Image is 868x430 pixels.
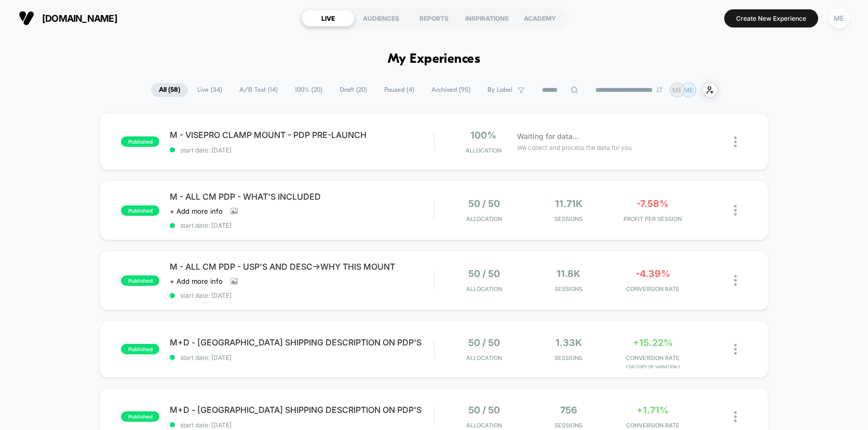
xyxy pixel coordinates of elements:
[529,285,608,293] span: Sessions
[408,10,460,26] div: REPORTS
[613,215,692,223] span: PROFIT PER SESSION
[466,215,502,223] span: Allocation
[684,86,693,94] p: ME
[555,198,582,209] span: 11.71k
[151,83,188,97] span: All ( 58 )
[557,268,580,279] span: 11.8k
[468,405,500,415] span: 50 / 50
[529,354,608,362] span: Sessions
[189,83,230,97] span: Live ( 34 )
[613,422,692,429] span: CONVERSION RATE
[734,205,737,216] img: close
[302,10,355,26] div: LIVE
[466,147,501,154] span: Allocation
[42,13,117,24] span: [DOMAIN_NAME]
[460,10,513,26] div: INSPIRATIONS
[560,405,577,415] span: 756
[468,268,500,279] span: 50 / 50
[287,83,330,97] span: 100% ( 20 )
[466,354,502,362] span: Allocation
[613,354,692,362] span: CONVERSION RATE
[170,405,433,415] span: M+D - [GEOGRAPHIC_DATA] SHIPPING DESCRIPTION ON PDP'S
[470,130,496,141] span: 100%
[170,337,433,348] span: M+D - [GEOGRAPHIC_DATA] SHIPPING DESCRIPTION ON PDP'S
[121,136,159,147] span: published
[826,8,852,29] button: ME
[734,136,737,147] img: close
[170,130,433,140] span: M - VISEPRO CLAMP MOUNT - PDP PRE-LAUNCH
[170,221,433,229] span: start date: [DATE]
[170,292,433,299] span: start date: [DATE]
[388,52,481,67] h1: My Experiences
[170,421,433,429] span: start date: [DATE]
[555,337,582,348] span: 1.33k
[636,198,669,209] span: -7.58%
[170,191,433,202] span: M - ALL CM PDP - WHAT'S INCLUDED
[635,268,670,279] span: -4.39%
[232,83,286,97] span: A/B Test ( 14 )
[829,8,849,29] div: ME
[466,422,502,429] span: Allocation
[170,146,433,154] span: start date: [DATE]
[121,344,159,354] span: published
[121,205,159,216] span: published
[487,86,512,94] span: By Label
[529,215,608,223] span: Sessions
[529,422,608,429] span: Sessions
[19,10,34,26] img: Visually logo
[16,10,120,26] button: [DOMAIN_NAME]
[466,285,502,293] span: Allocation
[170,354,433,362] span: start date: [DATE]
[332,83,375,97] span: Draft ( 20 )
[734,411,737,422] img: close
[121,275,159,286] span: published
[170,207,223,215] span: + Add more info
[724,9,818,27] button: Create New Experience
[656,87,662,93] img: end
[613,285,692,293] span: CONVERSION RATE
[468,337,500,348] span: 50 / 50
[734,275,737,286] img: close
[468,198,500,209] span: 50 / 50
[376,83,422,97] span: Paused ( 4 )
[355,10,408,26] div: AUDIENCES
[734,344,737,355] img: close
[517,131,579,142] span: Waiting for data...
[636,405,669,415] span: +1.71%
[517,143,632,152] span: We collect and process the data for you
[424,83,478,97] span: Archived ( 95 )
[170,277,223,285] span: + Add more info
[633,337,673,348] span: +15.22%
[613,364,692,369] span: for Copy of Variation 1
[513,10,566,26] div: ACADEMY
[170,261,433,272] span: M - ALL CM PDP - USP'S AND DESC->WHY THIS MOUNT
[672,86,682,94] p: ME
[121,411,159,422] span: published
